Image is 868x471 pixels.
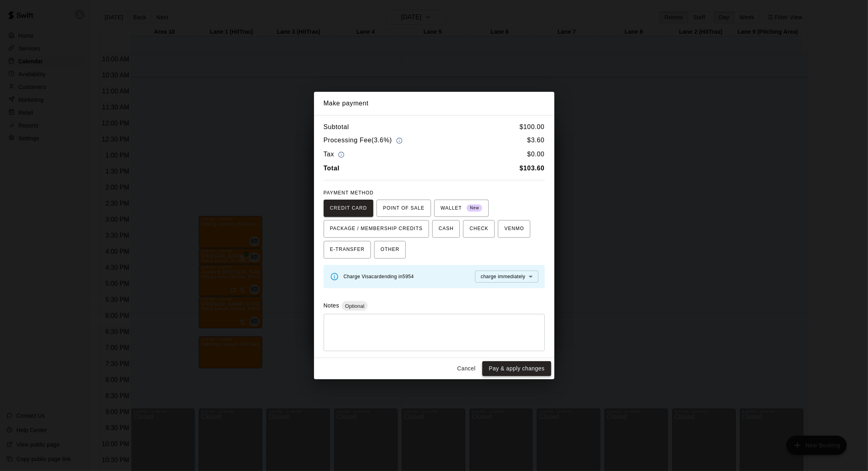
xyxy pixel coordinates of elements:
span: Charge Visa card ending in 5954 [344,274,414,279]
button: Cancel [453,361,479,376]
span: CREDIT CARD [330,202,367,215]
button: CASH [432,220,460,238]
span: charge immediately [481,274,525,279]
span: OTHER [381,243,399,256]
span: Optional [342,303,367,309]
b: $ 103.60 [520,165,544,172]
button: POINT OF SALE [377,200,431,217]
button: PACKAGE / MEMBERSHIP CREDITS [324,220,429,238]
button: WALLET New [434,200,489,217]
span: PAYMENT METHOD [324,190,374,196]
label: Notes [324,302,339,309]
b: Total [324,165,340,172]
h6: $ 3.60 [527,135,544,146]
button: OTHER [374,241,406,259]
span: VENMO [504,222,524,235]
span: WALLET [441,202,483,215]
button: VENMO [498,220,530,238]
span: PACKAGE / MEMBERSHIP CREDITS [330,222,423,235]
span: CHECK [469,222,488,235]
span: E-TRANSFER [330,243,365,256]
span: CASH [439,222,453,235]
h2: Make payment [314,92,554,115]
button: CREDIT CARD [324,200,374,217]
h6: $ 100.00 [520,122,544,132]
button: E-TRANSFER [324,241,371,259]
h6: Subtotal [324,122,349,132]
span: POINT OF SALE [383,202,424,215]
button: Pay & apply changes [482,361,551,376]
button: CHECK [463,220,495,238]
h6: Processing Fee ( 3.6% ) [324,135,405,146]
h6: $ 0.00 [527,149,544,160]
span: New [467,203,482,214]
h6: Tax [324,149,347,160]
